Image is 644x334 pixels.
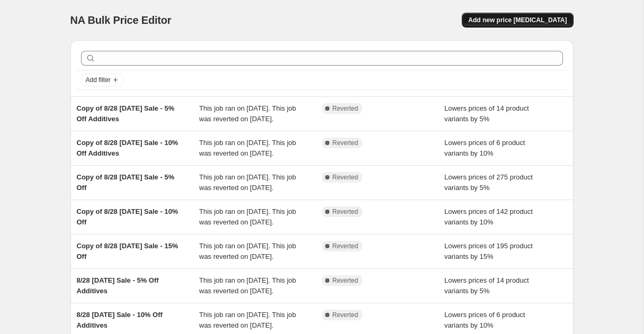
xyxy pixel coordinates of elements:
[77,242,178,260] span: Copy of 8/28 [DATE] Sale - 15% Off
[199,139,296,157] span: This job ran on [DATE]. This job was reverted on [DATE].
[77,276,159,295] span: 8/28 [DATE] Sale - 5% Off Additives
[86,76,111,84] span: Add filter
[333,207,359,216] span: Reverted
[199,242,296,260] span: This job ran on [DATE]. This job was reverted on [DATE].
[77,207,178,226] span: Copy of 8/28 [DATE] Sale - 10% Off
[444,104,529,123] span: Lowers prices of 14 product variants by 5%
[444,242,533,260] span: Lowers prices of 195 product variants by 15%
[77,311,163,329] span: 8/28 [DATE] Sale - 10% Off Additives
[199,311,296,329] span: This job ran on [DATE]. This job was reverted on [DATE].
[444,276,529,295] span: Lowers prices of 14 product variants by 5%
[77,104,175,123] span: Copy of 8/28 [DATE] Sale - 5% Off Additives
[333,311,359,319] span: Reverted
[333,139,359,147] span: Reverted
[444,139,525,157] span: Lowers prices of 6 product variants by 10%
[199,104,296,123] span: This job ran on [DATE]. This job was reverted on [DATE].
[462,13,573,28] button: Add new price [MEDICAL_DATA]
[77,173,175,192] span: Copy of 8/28 [DATE] Sale - 5% Off
[199,207,296,226] span: This job ran on [DATE]. This job was reverted on [DATE].
[468,16,567,24] span: Add new price [MEDICAL_DATA]
[199,276,296,295] span: This job ran on [DATE]. This job was reverted on [DATE].
[444,173,533,192] span: Lowers prices of 275 product variants by 5%
[444,207,533,226] span: Lowers prices of 142 product variants by 10%
[199,173,296,192] span: This job ran on [DATE]. This job was reverted on [DATE].
[81,74,123,86] button: Add filter
[333,242,359,250] span: Reverted
[333,276,359,285] span: Reverted
[70,14,172,26] span: NA Bulk Price Editor
[333,104,359,113] span: Reverted
[77,139,178,157] span: Copy of 8/28 [DATE] Sale - 10% Off Additives
[444,311,525,329] span: Lowers prices of 6 product variants by 10%
[333,173,359,182] span: Reverted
